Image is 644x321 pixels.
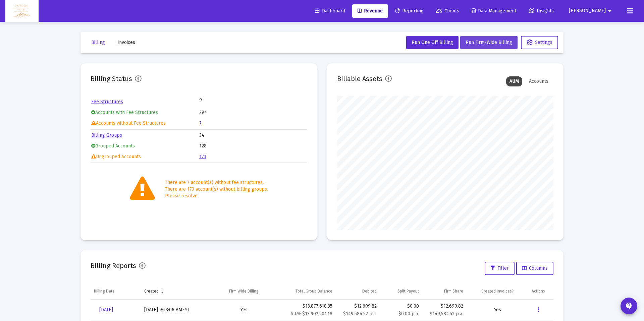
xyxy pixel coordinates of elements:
small: $149,584.52 p.a. [430,311,463,317]
td: Column Debited [336,283,380,299]
div: [DATE] 9:43:06 AM [144,307,210,313]
div: Yes [217,307,271,313]
td: Column Firm Wide Billing [214,283,274,299]
div: Firm Wide Billing [229,288,259,294]
button: Settings [521,36,558,49]
span: Settings [527,40,552,45]
td: Accounts without Fee Structures [91,118,199,128]
a: 173 [199,154,206,159]
div: There are 173 account(s) without billing groups. [165,186,268,193]
td: 9 [199,97,253,104]
div: $13,877,618.35 [277,303,332,317]
td: Grouped Accounts [91,141,199,151]
div: $0.00 [383,303,419,317]
small: $0.00 p.a. [398,311,419,317]
td: Column Total Group Balance [274,283,336,299]
td: 128 [199,141,307,151]
button: Columns [516,262,553,275]
span: Revenue [358,8,383,14]
td: Column Created Invoices? [467,283,528,299]
a: Billing Groups [91,132,122,138]
span: Insights [529,8,554,14]
div: Please resolve. [165,193,268,199]
button: [PERSON_NAME] [561,4,622,17]
a: Clients [431,4,465,18]
span: Invoices [117,40,135,45]
button: Run Firm-Wide Billing [460,36,518,49]
a: [DATE] [94,303,118,317]
span: Run One Off Billing [412,40,453,45]
td: Column Split Payout [380,283,423,299]
div: Billing Date [94,288,115,294]
button: Run One Off Billing [406,36,459,49]
small: AUM: $13,902,201.18 [290,311,332,317]
a: Fee Structures [91,99,123,105]
div: Firm Share [444,288,463,294]
span: Clients [436,8,459,14]
span: Dashboard [315,8,345,14]
span: Filter [490,265,509,271]
div: Created Invoices? [481,288,514,294]
div: Debited [362,288,377,294]
div: Created [144,288,159,294]
mat-icon: contact_support [625,302,633,310]
h2: Billable Assets [337,73,382,84]
div: Actions [532,288,545,294]
button: Billing [86,36,110,49]
a: 7 [199,120,202,126]
a: Insights [523,4,559,18]
div: $12,699.82 [339,303,377,310]
span: Columns [522,265,548,271]
td: Ungrouped Accounts [91,152,199,162]
div: AUM [506,76,522,86]
small: $149,584.52 p.a. [343,311,377,317]
span: Billing [91,40,105,45]
span: [DATE] [99,307,113,313]
span: Run Firm-Wide Billing [466,40,512,45]
h2: Billing Status [91,73,132,84]
div: Accounts [526,76,552,86]
td: Column Firm Share [422,283,467,299]
a: Dashboard [310,4,351,18]
span: Reporting [395,8,424,14]
mat-icon: arrow_drop_down [606,4,614,18]
button: Invoices [112,36,141,49]
div: $12,699.82 [426,303,463,310]
img: Dashboard [10,4,34,18]
div: There are 7 account(s) without fee structures. [165,179,268,186]
small: EST [182,307,190,313]
td: Accounts with Fee Structures [91,108,199,118]
div: Yes [470,307,525,313]
td: Column Actions [528,283,553,299]
div: Split Payout [397,288,419,294]
a: Data Management [466,4,522,18]
td: Column Billing Date [91,283,141,299]
td: 34 [199,130,307,140]
div: Total Group Balance [296,288,332,294]
span: Data Management [472,8,516,14]
button: Filter [485,262,515,275]
span: [PERSON_NAME] [569,8,606,14]
h2: Billing Reports [91,260,136,271]
a: Revenue [352,4,388,18]
td: 294 [199,108,307,118]
td: Column Created [141,283,214,299]
a: Reporting [390,4,429,18]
